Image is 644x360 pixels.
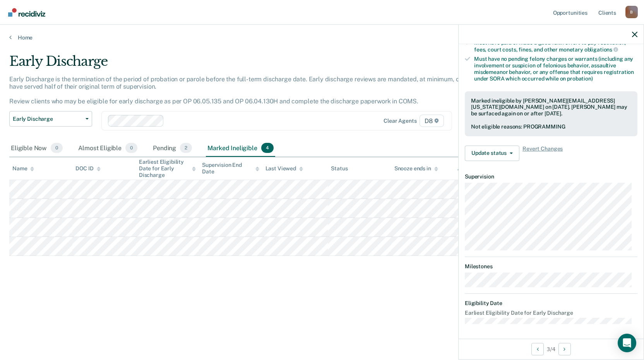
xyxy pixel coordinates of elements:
div: Early Discharge [9,53,492,75]
button: Next Opportunity [558,343,571,355]
div: Assigned to [457,165,494,172]
span: D8 [420,115,444,127]
dt: Milestones [465,263,637,270]
div: Eligible Now [9,140,64,157]
div: Clear agents [384,118,416,124]
div: Snooze ends in [394,165,438,172]
span: Early Discharge [13,116,82,122]
img: Recidiviz [8,8,45,17]
div: 3 / 4 [459,339,644,359]
div: Not eligible reasons: PROGRAMMING [471,123,631,130]
div: Marked ineligible by [PERSON_NAME][EMAIL_ADDRESS][US_STATE][DOMAIN_NAME] on [DATE]. [PERSON_NAME]... [471,98,631,117]
p: Early Discharge is the termination of the period of probation or parole before the full-term disc... [9,75,490,105]
span: obligations [584,46,618,53]
button: Profile dropdown button [625,6,638,18]
div: Open Intercom Messenger [618,334,636,352]
div: Supervision End Date [202,162,259,175]
span: 0 [51,143,63,153]
dt: Earliest Eligibility Date for Early Discharge [465,310,637,316]
div: Pending [151,140,194,157]
a: Home [9,34,635,41]
span: 4 [261,143,274,153]
span: probation) [567,75,593,82]
button: Previous Opportunity [531,343,544,355]
div: Almost Eligible [77,140,139,157]
div: Must have paid or made a good faith effort to pay restitution, fees, court costs, fines, and othe... [474,39,637,53]
div: B [625,6,638,18]
button: Update status [465,146,519,161]
div: DOC ID [75,165,100,172]
span: Revert Changes [522,146,563,161]
div: Name [12,165,34,172]
div: Last Viewed [265,165,303,172]
div: Status [331,165,348,172]
dt: Eligibility Date [465,300,637,307]
div: Marked Ineligible [206,140,275,157]
span: 2 [180,143,192,153]
div: Must have no pending felony charges or warrants (including any involvement or suspicion of feloni... [474,56,637,82]
dt: Supervision [465,173,637,180]
span: 0 [125,143,137,153]
div: Earliest Eligibility Date for Early Discharge [139,159,196,178]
